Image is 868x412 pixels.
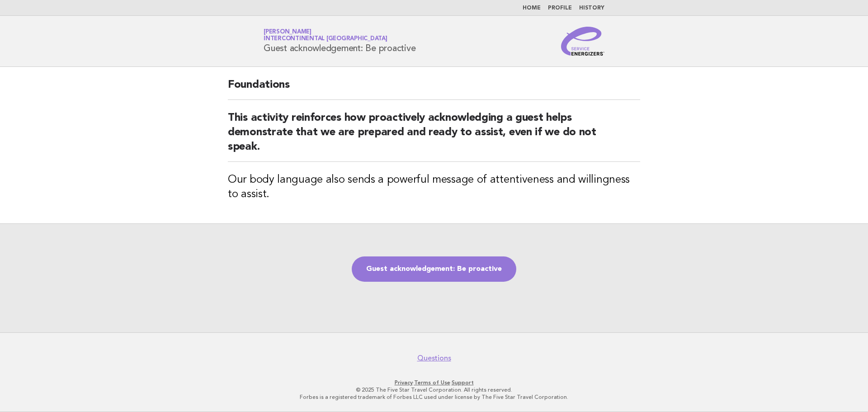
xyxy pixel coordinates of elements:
[264,29,415,53] h1: Guest acknowledgement: Be proactive
[228,173,640,202] h3: Our body language also sends a powerful message of attentiveness and willingness to assist.
[561,27,604,56] img: Service Energizers
[548,5,572,11] a: Profile
[452,379,474,386] a: Support
[157,379,711,386] p: · ·
[157,386,711,393] p: © 2025 The Five Star Travel Corporation. All rights reserved.
[523,5,541,11] a: Home
[228,78,640,100] h2: Foundations
[264,29,387,42] a: [PERSON_NAME]InterContinental [GEOGRAPHIC_DATA]
[352,256,516,282] a: Guest acknowledgement: Be proactive
[417,354,451,363] a: Questions
[157,393,711,401] p: Forbes is a registered trademark of Forbes LLC used under license by The Five Star Travel Corpora...
[579,5,604,11] a: History
[395,379,413,386] a: Privacy
[264,36,387,42] span: InterContinental [GEOGRAPHIC_DATA]
[414,379,450,386] a: Terms of Use
[228,111,640,162] h2: This activity reinforces how proactively acknowledging a guest helps demonstrate that we are prep...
